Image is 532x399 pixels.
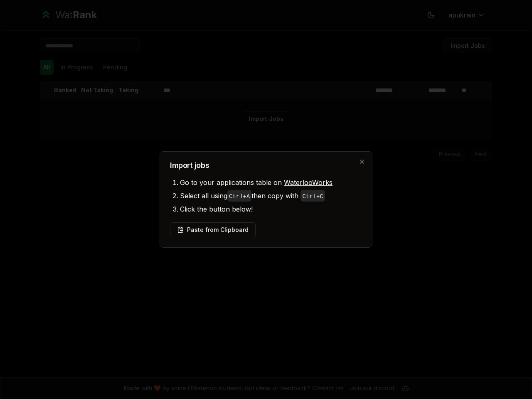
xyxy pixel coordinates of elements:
[170,222,256,237] button: Paste from Clipboard
[180,202,362,216] li: Click the button below!
[302,193,323,200] code: Ctrl+ C
[180,176,362,189] li: Go to your applications table on
[170,162,362,169] h2: Import jobs
[229,193,250,200] code: Ctrl+ A
[180,189,362,202] li: Select all using then copy with
[284,178,332,187] a: WaterlooWorks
